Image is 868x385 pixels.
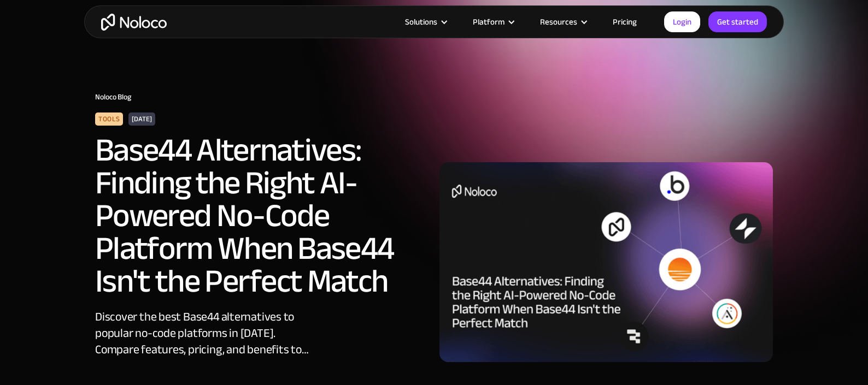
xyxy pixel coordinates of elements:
div: Tools [95,112,123,126]
div: Solutions [405,15,437,29]
div: Resources [540,15,577,29]
a: Login [664,11,700,32]
div: Discover the best Base44 alternatives to popular no-code platforms in [DATE]. Compare features, p... [95,309,319,358]
h1: Noloco Blog [95,93,773,102]
div: Solutions [391,15,459,29]
a: Get started [708,11,767,32]
div: [DATE] [128,112,155,126]
div: Platform [459,15,526,29]
h2: Base44 Alternatives: Finding the Right AI-Powered No-Code Platform When Base44 Isn't the Perfect ... [95,134,396,298]
div: Resources [526,15,599,29]
a: Pricing [599,15,650,29]
div: Platform [473,15,505,29]
a: home [101,14,167,31]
